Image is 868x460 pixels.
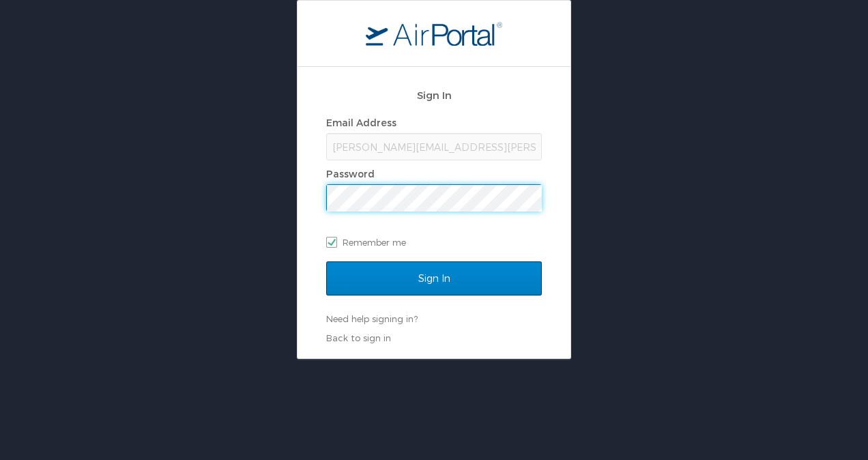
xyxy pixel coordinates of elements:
[326,168,375,179] label: Password
[326,313,418,324] a: Need help signing in?
[366,21,502,46] img: logo
[326,232,542,253] label: Remember me
[326,332,391,343] a: Back to sign in
[326,117,396,128] label: Email Address
[326,261,542,296] input: Sign In
[326,87,542,103] h2: Sign In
